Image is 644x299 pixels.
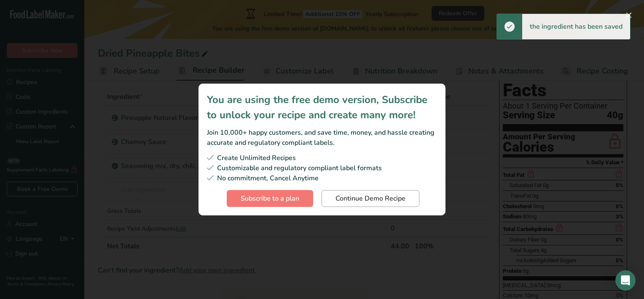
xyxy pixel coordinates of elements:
[207,163,437,173] div: Customizable and regulatory compliant label formats
[207,153,437,163] div: Create Unlimited Recipes
[615,270,636,291] div: Open Intercom Messenger
[335,193,405,204] span: Continue Demo Recipe
[322,190,419,207] button: Continue Demo Recipe
[241,193,299,204] span: Subscribe to a plan
[207,92,437,122] div: You are using the free demo version, Subscribe to unlock your recipe and create many more!
[227,190,313,207] button: Subscribe to a plan
[522,14,630,39] div: the ingredient has been saved
[207,128,437,148] div: Join 10,000+ happy customers, and save time, money, and hassle creating accurate and regulatory c...
[207,173,437,183] div: No commitment, Cancel Anytime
